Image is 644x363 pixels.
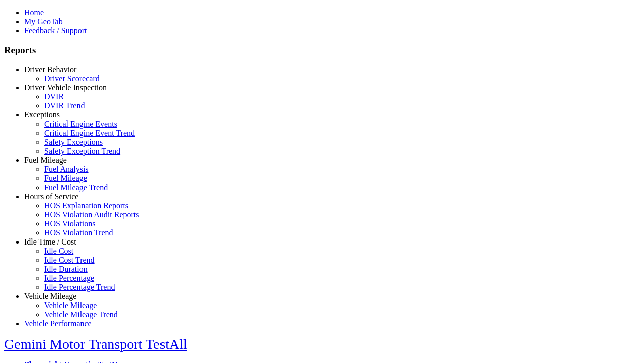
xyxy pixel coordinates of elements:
[4,336,187,352] a: Gemini Motor Transport TestAll
[24,156,67,164] a: Fuel Mileage
[24,192,78,201] a: Hours of Service
[44,247,73,255] a: Idle Cost
[44,138,103,146] a: Safety Exceptions
[44,92,64,101] a: DVIR
[4,45,640,56] h3: Reports
[44,310,118,319] a: Vehicle Mileage Trend
[44,147,120,155] a: Safety Exception Trend
[44,274,94,282] a: Idle Percentage
[44,265,88,273] a: Idle Duration
[44,283,115,291] a: Idle Percentage Trend
[44,201,128,210] a: HOS Explanation Reports
[24,65,76,74] a: Driver Behavior
[44,101,85,110] a: DVIR Trend
[24,83,107,92] a: Driver Vehicle Inspection
[44,210,139,219] a: HOS Violation Audit Reports
[24,292,76,300] a: Vehicle Mileage
[24,26,87,35] a: Feedback / Support
[44,119,117,128] a: Critical Engine Events
[24,17,63,26] a: My GeoTab
[24,110,60,119] a: Exceptions
[44,228,113,237] a: HOS Violation Trend
[24,8,44,17] a: Home
[24,237,76,246] a: Idle Time / Cost
[24,319,92,328] a: Vehicle Performance
[44,256,95,264] a: Idle Cost Trend
[44,129,135,137] a: Critical Engine Event Trend
[44,174,87,183] a: Fuel Mileage
[44,183,108,192] a: Fuel Mileage Trend
[44,74,100,83] a: Driver Scorecard
[44,219,95,228] a: HOS Violations
[44,165,89,173] a: Fuel Analysis
[44,301,97,310] a: Vehicle Mileage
